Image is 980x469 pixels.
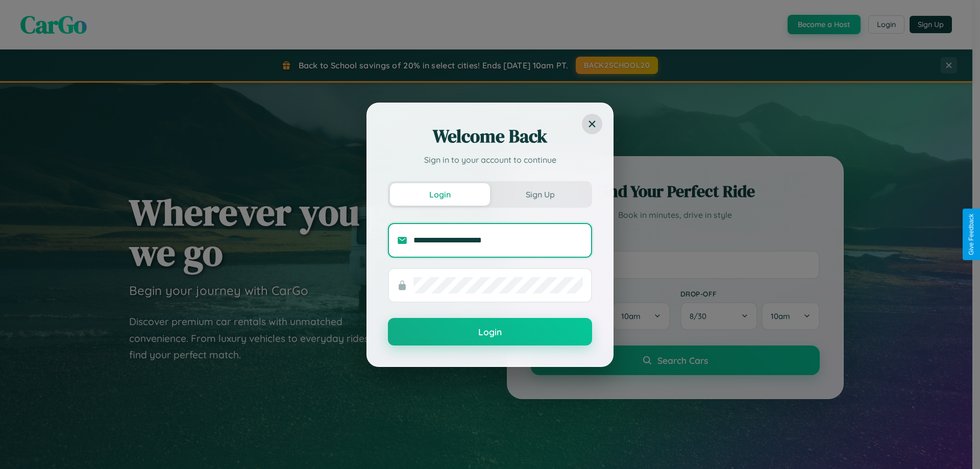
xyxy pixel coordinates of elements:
[388,124,592,149] h2: Welcome Back
[388,154,592,166] p: Sign in to your account to continue
[968,214,975,255] div: Give Feedback
[388,318,592,345] button: Login
[490,183,590,206] button: Sign Up
[390,183,490,206] button: Login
